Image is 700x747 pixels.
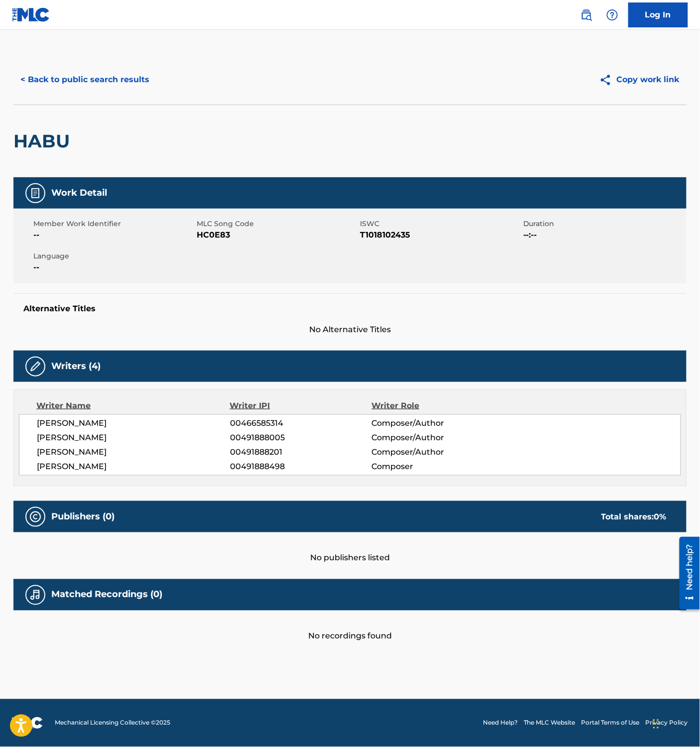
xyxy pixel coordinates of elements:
div: No recordings found [13,611,687,642]
div: Total shares: [601,511,667,523]
div: No publishers listed [13,532,687,564]
a: The MLC Website [524,719,576,728]
img: help [606,9,618,21]
span: Composer [371,461,500,473]
span: [PERSON_NAME] [37,446,230,458]
h5: Alternative Titles [23,304,677,314]
img: Work Detail [29,187,41,199]
span: [PERSON_NAME] [37,432,230,444]
a: Log In [628,2,688,27]
a: Need Help? [483,719,518,728]
h5: Matched Recordings (0) [51,589,162,601]
iframe: Chat Widget [650,699,700,747]
div: Writer Name [36,400,230,412]
span: 00466585314 [230,417,371,429]
span: 00491888005 [230,432,371,444]
a: Privacy Policy [646,719,688,728]
span: HC0E83 [197,229,357,241]
span: -- [33,261,194,273]
button: Copy work link [592,67,687,92]
span: Duration [523,219,684,229]
span: 00491888498 [230,461,371,473]
img: search [581,9,592,21]
span: Member Work Identifier [33,219,194,229]
span: [PERSON_NAME] [37,461,230,473]
span: Composer/Author [371,417,500,429]
span: --:-- [523,229,684,241]
div: Writer Role [371,400,500,412]
button: < Back to public search results [13,67,156,92]
span: Mechanical Licensing Collective © 2025 [55,719,170,728]
div: Writer IPI [230,400,372,412]
img: logo [12,717,43,729]
h5: Work Detail [51,187,107,199]
a: Portal Terms of Use [582,719,640,728]
h2: HABU [13,130,75,152]
img: Publishers [29,511,41,523]
span: ISWC [360,219,521,229]
div: Drag [653,709,659,739]
span: Composer/Author [371,446,500,458]
iframe: Resource Center [672,533,700,614]
img: MLC Logo [12,7,50,22]
span: Composer/Author [371,432,500,444]
h5: Publishers (0) [51,511,115,522]
span: 0 % [654,512,667,521]
span: Language [33,251,194,261]
span: 00491888201 [230,446,371,458]
img: Writers [29,361,41,373]
img: Copy work link [599,74,617,86]
span: MLC Song Code [197,219,357,229]
span: No Alternative Titles [13,324,687,336]
div: Help [602,5,622,25]
span: T1018102435 [360,229,521,241]
span: -- [33,229,194,241]
a: Public Search [577,5,596,25]
img: Matched Recordings [29,589,41,601]
span: [PERSON_NAME] [37,417,230,429]
h5: Writers (4) [51,361,101,372]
